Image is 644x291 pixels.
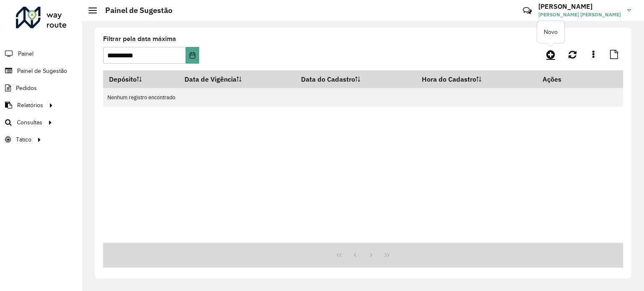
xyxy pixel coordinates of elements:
label: Filtrar pela data máxima [103,34,176,44]
span: [PERSON_NAME] [PERSON_NAME] [538,11,621,18]
h2: Painel de Sugestão [97,6,172,15]
th: Hora do Cadastro [416,70,537,88]
span: Painel [18,49,34,58]
span: Pedidos [16,84,37,93]
th: Data de Vigência [179,70,296,88]
div: Novo [537,21,564,43]
button: Choose Date [186,47,199,64]
span: Consultas [17,118,42,127]
span: Relatórios [17,101,43,110]
th: Data do Cadastro [296,70,416,88]
th: Depósito [103,70,179,88]
span: Tático [16,135,31,144]
a: Contato Rápido [518,2,536,20]
th: Ações [537,70,587,88]
td: Nenhum registro encontrado [103,88,623,107]
span: Painel de Sugestão [17,67,67,75]
h3: [PERSON_NAME] [538,3,621,10]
